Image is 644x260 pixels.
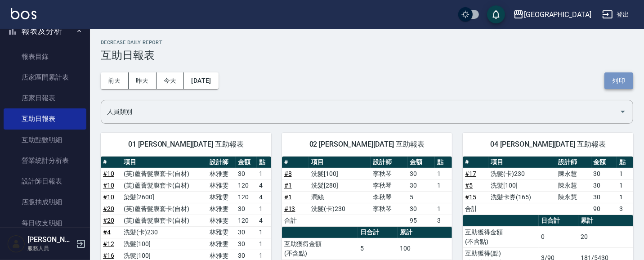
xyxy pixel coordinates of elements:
img: Person [7,235,25,253]
h2: Decrease Daily Report [101,40,633,45]
p: 服務人員 [27,244,73,252]
th: 設計師 [371,157,408,168]
td: 1 [257,203,271,215]
td: 30 [591,168,617,179]
a: #4 [103,229,111,236]
span: 02 [PERSON_NAME][DATE] 互助報表 [293,140,442,149]
td: 林雅雯 [207,168,236,179]
td: 合計 [282,215,309,226]
a: #13 [284,205,295,212]
td: 互助獲得金額 (不含點) [282,238,358,259]
a: 報表目錄 [4,46,86,67]
td: 洗髮[100] [488,179,556,191]
a: #10 [103,182,114,189]
a: #17 [465,170,476,177]
a: #1 [284,182,292,189]
button: [GEOGRAPHIC_DATA] [510,5,595,24]
td: 1 [617,168,633,179]
a: #16 [103,252,114,259]
td: 林雅雯 [207,191,236,203]
td: (芙)蘆薈髮膜套卡(自材) [121,215,207,226]
th: 日合計 [539,215,578,227]
th: 項目 [488,157,556,168]
td: 5 [408,191,435,203]
td: 30 [236,168,256,179]
td: 林雅雯 [207,203,236,215]
td: (芙)蘆薈髮膜套卡(自材) [121,203,207,215]
th: # [282,157,309,168]
td: 陳永慧 [556,191,591,203]
td: 30 [408,168,435,179]
td: 120 [236,179,256,191]
button: 登出 [599,6,633,23]
a: #5 [465,182,473,189]
button: Open [616,104,630,119]
td: 洗髮(卡)230 [488,168,556,179]
span: 01 [PERSON_NAME][DATE] 互助報表 [112,140,260,149]
h5: [PERSON_NAME] [27,235,73,244]
td: 1 [257,168,271,179]
td: 染髮[2600] [121,191,207,203]
th: 累計 [398,227,452,238]
td: 洗髮[100] [121,238,207,250]
td: 1 [617,191,633,203]
td: 0 [539,226,578,247]
td: 1 [257,226,271,238]
th: 點 [257,157,271,168]
button: 報表及分析 [4,19,86,43]
h3: 互助日報表 [101,49,633,62]
td: 洗髮(卡)230 [121,226,207,238]
span: 04 [PERSON_NAME][DATE] 互助報表 [474,140,622,149]
td: 5 [358,238,398,259]
a: #10 [103,193,114,201]
td: 1 [435,168,452,179]
td: 95 [408,215,435,226]
a: #15 [465,193,476,201]
th: 項目 [121,157,207,168]
td: 合計 [463,203,488,215]
a: 店家日報表 [4,88,86,108]
a: 設計師日報表 [4,171,86,192]
td: 林雅雯 [207,215,236,226]
th: 設計師 [207,157,236,168]
input: 人員名稱 [105,104,616,120]
a: 營業統計分析表 [4,150,86,171]
a: #20 [103,217,114,224]
th: 金額 [591,157,617,168]
button: save [487,5,505,23]
td: 120 [236,191,256,203]
td: 林雅雯 [207,179,236,191]
td: 1 [617,179,633,191]
td: 1 [435,203,452,215]
table: a dense table [463,157,633,215]
td: 30 [236,226,256,238]
th: # [101,157,121,168]
td: 30 [591,191,617,203]
img: Logo [11,8,36,19]
a: #12 [103,240,114,247]
td: 洗髮(卡)230 [309,203,371,215]
td: 陳永慧 [556,179,591,191]
button: [DATE] [184,72,218,89]
td: 洗髮卡券(165) [488,191,556,203]
td: 李秋琴 [371,168,408,179]
th: 點 [617,157,633,168]
td: 20 [578,226,633,247]
a: 店販抽成明細 [4,192,86,212]
a: #8 [284,170,292,177]
a: 互助點數明細 [4,130,86,150]
th: 金額 [236,157,256,168]
a: #10 [103,170,114,177]
td: 30 [236,203,256,215]
td: 1 [257,238,271,250]
td: 30 [408,179,435,191]
td: (芙)蘆薈髮膜套卡(自材) [121,179,207,191]
th: # [463,157,488,168]
table: a dense table [282,157,452,227]
td: 李秋琴 [371,203,408,215]
button: 今天 [157,72,184,89]
th: 日合計 [358,227,398,238]
td: 潤絲 [309,191,371,203]
td: 120 [236,215,256,226]
a: 互助日報表 [4,108,86,129]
